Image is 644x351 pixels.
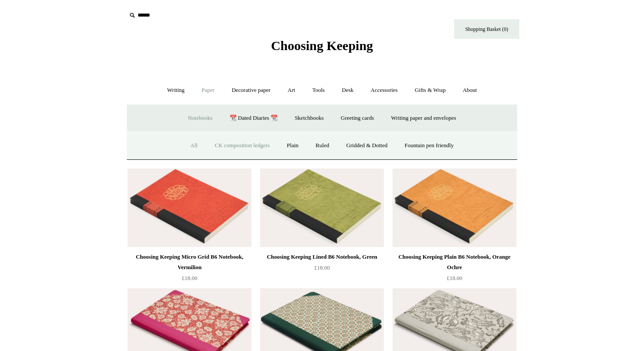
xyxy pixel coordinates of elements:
[180,107,220,130] a: Notebooks
[260,169,384,247] a: Choosing Keeping Lined B6 Notebook, Green Choosing Keeping Lined B6 Notebook, Green
[159,79,193,102] a: Writing
[308,134,337,157] a: Ruled
[305,79,333,102] a: Tools
[128,252,251,287] a: Choosing Keeping Micro Grid B6 Notebook, Vermilion £18.00
[455,79,485,102] a: About
[287,107,331,130] a: Sketchbooks
[393,252,516,287] a: Choosing Keeping Plain B6 Notebook, Orange Ochre £18.00
[260,169,384,247] img: Choosing Keeping Lined B6 Notebook, Green
[182,275,197,281] span: £18.00
[454,19,519,39] a: Shopping Basket (0)
[333,107,382,130] a: Greeting cards
[280,79,303,102] a: Art
[222,107,285,130] a: 📆 Dated Diaries 📆
[339,134,396,157] a: Gridded & Dotted
[447,275,462,281] span: £18.00
[128,169,251,247] img: Choosing Keeping Micro Grid B6 Notebook, Vermilion
[271,45,373,51] a: Choosing Keeping
[397,134,462,157] a: Fountain pen friendly
[260,252,384,287] a: Choosing Keeping Lined B6 Notebook, Green £18.00
[128,169,251,247] a: Choosing Keeping Micro Grid B6 Notebook, Vermilion Choosing Keeping Micro Grid B6 Notebook, Vermi...
[279,134,306,157] a: Plain
[130,252,249,273] div: Choosing Keeping Micro Grid B6 Notebook, Vermilion
[407,79,454,102] a: Gifts & Wrap
[393,169,516,247] img: Choosing Keeping Plain B6 Notebook, Orange Ochre
[271,38,373,53] span: Choosing Keeping
[363,79,406,102] a: Accessories
[395,252,514,273] div: Choosing Keeping Plain B6 Notebook, Orange Ochre
[393,169,516,247] a: Choosing Keeping Plain B6 Notebook, Orange Ochre Choosing Keeping Plain B6 Notebook, Orange Ochre
[224,79,278,102] a: Decorative paper
[194,79,223,102] a: Paper
[314,264,330,271] span: £18.00
[262,252,382,262] div: Choosing Keeping Lined B6 Notebook, Green
[207,134,278,157] a: CK composition ledgers
[334,79,362,102] a: Desk
[183,134,206,157] a: All
[383,107,464,130] a: Writing paper and envelopes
